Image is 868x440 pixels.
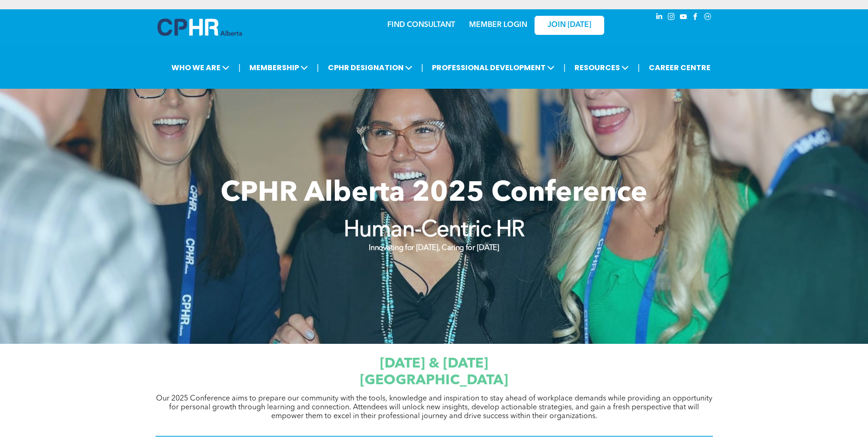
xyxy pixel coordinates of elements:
li: | [421,58,424,77]
a: instagram [666,12,677,24]
span: [DATE] & [DATE] [380,357,488,371]
a: MEMBER LOGIN [469,21,527,29]
span: [GEOGRAPHIC_DATA] [360,374,508,387]
a: JOIN [DATE] [535,16,604,35]
li: | [563,58,566,77]
span: WHO WE ARE [169,59,232,76]
span: PROFESSIONAL DEVELOPMENT [429,59,557,76]
a: Social network [703,12,713,24]
a: facebook [691,12,701,24]
li: | [238,58,241,77]
a: FIND CONSULTANT [387,21,455,29]
li: | [638,58,640,77]
a: CAREER CENTRE [646,59,713,76]
strong: Innovating for [DATE], Caring for [DATE] [369,244,499,252]
a: linkedin [654,12,665,24]
span: CPHR DESIGNATION [325,59,415,76]
strong: Human-Centric HR [344,219,525,242]
img: A blue and white logo for cp alberta [157,19,242,36]
a: youtube [679,12,689,24]
span: MEMBERSHIP [247,59,311,76]
li: | [317,58,319,77]
span: RESOURCES [572,59,632,76]
span: Our 2025 Conference aims to prepare our community with the tools, knowledge and inspiration to st... [156,395,712,420]
span: JOIN [DATE] [548,21,591,30]
span: CPHR Alberta 2025 Conference [221,180,647,208]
